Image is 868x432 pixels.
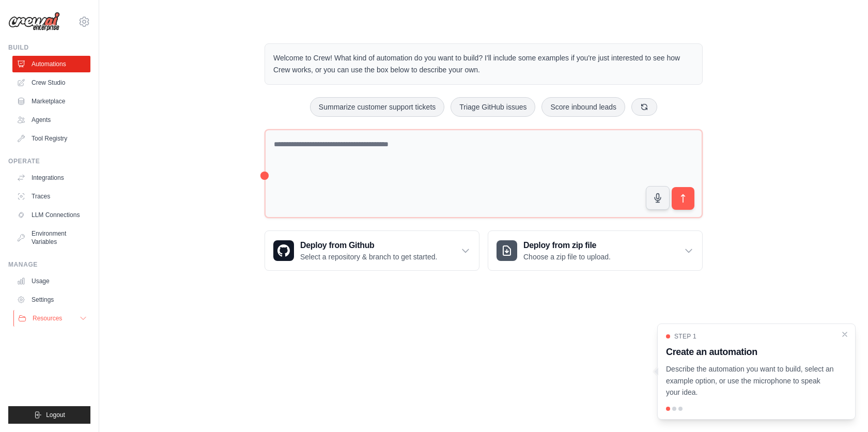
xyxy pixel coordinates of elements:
[300,239,437,252] h3: Deploy from Github
[12,273,90,289] a: Usage
[8,406,90,424] button: Logout
[523,252,611,262] p: Choose a zip file to upload.
[8,157,90,165] div: Operate
[310,97,444,117] button: Summarize customer support tickets
[12,130,90,147] a: Tool Registry
[451,97,535,117] button: Triage GitHub issues
[46,411,65,419] span: Logout
[12,188,90,205] a: Traces
[12,291,90,308] a: Settings
[12,93,90,110] a: Marketplace
[12,74,90,91] a: Crew Studio
[666,363,834,398] p: Describe the automation you want to build, select an example option, or use the microphone to spe...
[8,43,90,52] div: Build
[13,310,91,327] button: Resources
[666,345,834,359] h3: Create an automation
[300,252,437,262] p: Select a repository & branch to get started.
[33,314,62,322] span: Resources
[12,169,90,186] a: Integrations
[273,52,694,76] p: Welcome to Crew! What kind of automation do you want to build? I'll include some examples if you'...
[8,260,90,269] div: Manage
[12,225,90,250] a: Environment Variables
[12,112,90,128] a: Agents
[541,97,625,117] button: Score inbound leads
[523,239,611,252] h3: Deploy from zip file
[12,207,90,223] a: LLM Connections
[674,332,696,341] span: Step 1
[8,12,60,32] img: Logo
[12,56,90,72] a: Automations
[816,382,868,432] iframe: Chat Widget
[841,330,849,338] button: Close walkthrough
